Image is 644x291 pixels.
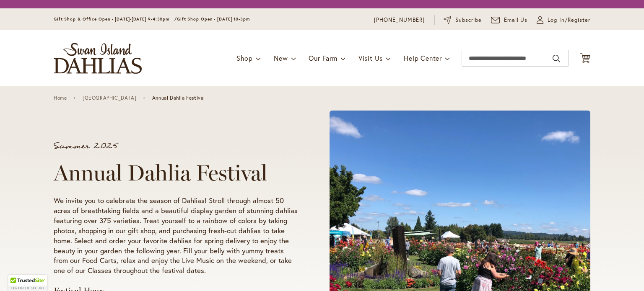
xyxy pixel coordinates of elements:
a: Home [54,95,67,101]
a: [PHONE_NUMBER] [374,16,425,24]
a: Subscribe [444,16,482,24]
span: Email Us [504,16,528,24]
button: Search [553,52,560,65]
span: Our Farm [309,54,337,62]
a: store logo [54,43,142,74]
span: Visit Us [358,54,383,62]
a: Email Us [491,16,528,24]
span: Shop [236,54,253,62]
div: TrustedSite Certified [8,275,47,291]
span: Subscribe [455,16,482,24]
h1: Annual Dahlia Festival [54,160,298,185]
span: Gift Shop & Office Open - [DATE]-[DATE] 9-4:30pm / [54,16,177,22]
p: Summer 2025 [54,142,298,150]
span: Log In/Register [548,16,590,24]
a: [GEOGRAPHIC_DATA] [83,95,136,101]
span: New [274,54,288,62]
span: Annual Dahlia Festival [152,95,205,101]
p: We invite you to celebrate the season of Dahlias! Stroll through almost 50 acres of breathtaking ... [54,196,298,276]
a: Log In/Register [537,16,590,24]
span: Gift Shop Open - [DATE] 10-3pm [177,16,250,22]
span: Help Center [404,54,442,62]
